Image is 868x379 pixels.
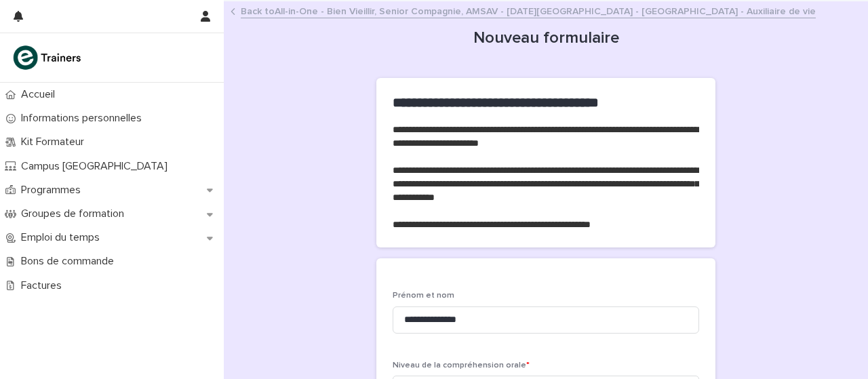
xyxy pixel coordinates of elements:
[16,112,153,125] p: Informations personnelles
[16,136,95,148] p: Kit Formateur
[241,3,816,18] a: Back toAll-in-One - Bien Vieillir, Senior Compagnie, AMSAV - [DATE][GEOGRAPHIC_DATA] - [GEOGRAPHI...
[376,28,715,48] h1: Nouveau formulaire
[16,255,125,268] p: Bons de commande
[16,160,178,173] p: Campus [GEOGRAPHIC_DATA]
[16,88,66,101] p: Accueil
[393,361,530,370] span: Niveau de la compréhension orale
[16,184,92,197] p: Programmes
[16,231,111,244] p: Emploi du temps
[16,279,73,292] p: Factures
[16,207,135,220] p: Groupes de formation
[11,44,85,71] img: K0CqGN7SDeD6s4JG8KQk
[393,292,454,300] span: Prénom et nom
